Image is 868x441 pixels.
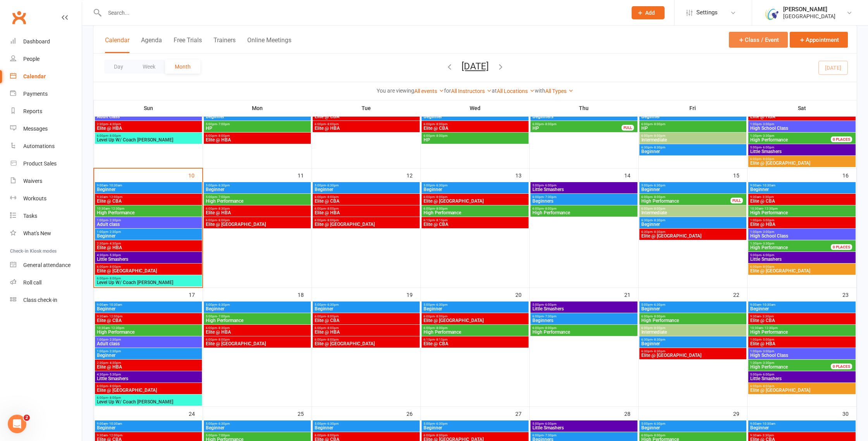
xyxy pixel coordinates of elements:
strong: with [535,88,545,94]
span: High Performance [423,210,527,215]
span: Settings [696,4,718,21]
span: Elite @ CBA [750,199,854,203]
div: 23 [842,288,856,301]
span: 6:00pm [205,134,309,138]
span: Beginner [750,307,854,311]
button: Month [165,60,200,74]
div: 0 PLACES [831,136,852,142]
button: Appointment [790,32,848,48]
button: Day [104,60,133,74]
span: 6:00pm [96,134,200,138]
span: Elite @ CBA [314,318,418,323]
a: Workouts [10,190,82,207]
th: Tue [312,100,420,116]
span: Elite @ [GEOGRAPHIC_DATA] [750,269,854,273]
span: - 6:30pm [217,184,230,187]
a: All Instructors [451,88,492,94]
span: HP [205,126,309,131]
span: 6:00pm [314,207,418,210]
span: Elite @ HBA [750,114,854,119]
div: 18 [298,288,312,301]
a: Payments [10,85,82,103]
div: Dashboard [23,38,50,45]
span: - 8:00pm [653,315,665,318]
span: - 8:00pm [653,122,665,126]
div: Waivers [23,178,42,184]
span: - 8:00pm [761,265,774,269]
span: Beginner [641,307,745,311]
a: Calendar [10,68,82,85]
a: General attendance kiosk mode [10,257,82,274]
span: Elite @ [GEOGRAPHIC_DATA] [314,222,418,227]
span: Elite @ CBA [423,222,527,227]
span: - 10:30am [761,184,775,187]
span: Elite @ [GEOGRAPHIC_DATA] [423,199,527,203]
span: 5:00pm [641,184,745,187]
div: Roll call [23,279,41,286]
span: 6:00pm [532,207,636,210]
img: thumb_image1667311610.png [764,5,779,21]
span: 6:00pm [532,122,622,126]
span: - 8:00pm [435,195,448,199]
span: - 8:00pm [544,207,556,210]
span: Elite @ [GEOGRAPHIC_DATA] [750,161,854,165]
span: - 3:30pm [761,134,774,138]
span: - 3:00pm [761,230,774,234]
span: 6:00pm [314,195,418,199]
th: Sun [94,100,203,116]
span: Beginner [641,222,745,227]
a: All Types [545,88,573,94]
span: - 4:30pm [108,242,121,245]
button: Online Meetings [247,36,291,53]
span: 5:00pm [205,122,309,126]
span: - 6:30pm [653,303,665,307]
div: 21 [624,288,638,301]
span: 6:00pm [532,326,636,330]
span: - 5:00pm [761,219,774,222]
span: Beginner [205,307,309,311]
span: - 8:30pm [653,230,665,234]
a: Class kiosk mode [10,291,82,309]
span: Elite @ [GEOGRAPHIC_DATA] [423,318,527,323]
span: 1:00pm [96,219,200,222]
span: - 8:00pm [653,207,665,210]
span: High Performance [750,210,854,215]
span: 6:00pm [205,207,309,210]
span: Beginners [532,114,636,119]
span: Elite @ CBA [750,318,854,323]
span: Elite @ [GEOGRAPHIC_DATA] [205,222,309,227]
a: Messages [10,120,82,138]
span: - 10:30am [761,303,775,307]
span: 10:30am [750,207,854,210]
span: 6:00pm [423,326,527,330]
div: People [23,56,40,62]
a: What's New [10,225,82,242]
span: Elite @ HBA [205,138,309,142]
div: 10 [188,169,202,181]
strong: for [444,88,451,94]
div: Product Sales [23,160,57,167]
span: 6:00pm [423,134,527,138]
span: 1:00pm [750,122,854,126]
span: 6:00pm [750,265,854,269]
div: [PERSON_NAME] [783,6,835,13]
span: - 8:30pm [217,207,230,210]
div: 16 [842,169,856,181]
div: 22 [733,288,747,301]
span: - 8:00pm [435,134,448,138]
span: - 3:30pm [761,195,774,199]
span: High Performance [205,318,309,323]
span: - 7:30pm [544,195,556,199]
span: Beginner [96,187,200,192]
span: Elite @ CBA [96,199,200,203]
span: Elite @ HBA [750,222,854,227]
div: Reports [23,108,42,114]
span: Elite @ HBA [96,126,200,131]
strong: at [492,88,497,94]
span: Level Up W/ Coach [PERSON_NAME] [96,138,200,142]
span: - 10:30am [108,184,122,187]
span: 6:00pm [641,326,745,330]
span: - 6:30pm [217,303,230,307]
iframe: Intercom live chat [8,415,26,433]
span: HP [423,138,527,142]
